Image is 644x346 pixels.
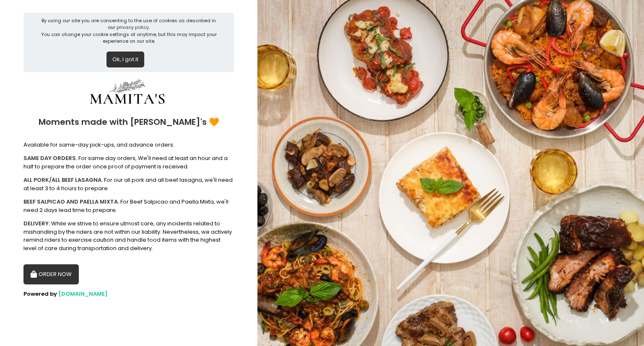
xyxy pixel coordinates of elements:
[23,198,119,206] b: BEEF SALPICAO AND PAELLA MIXTA.
[23,264,79,284] button: ORDER NOW
[23,176,103,184] b: ALL PORK/ALL BEEF LASAGNA.
[23,109,234,135] div: Moments made with [PERSON_NAME]'s 🧡
[23,198,234,214] div: For Beef Salpicao and Paella Mixta, we'll need 2 days lead time to prepare.
[38,17,220,45] div: By using our site you are consenting to the use of cookies as described in our You can change you...
[65,77,190,109] img: Mamitas PH
[117,24,150,31] a: privacy policy.
[106,52,144,67] button: Ok, I got it
[23,154,77,162] b: SAME DAY ORDERS.
[23,154,234,170] div: For same day orders, We'll need at least an hour and a half to prepare the order once proof of pa...
[23,176,234,192] div: For our all pork and all beef lasagna, we'll need at least 3 to 4 hours to prepare.
[23,219,50,227] b: DELIVERY.
[23,290,234,298] div: Powered by
[23,219,234,252] div: While we strive to ensure utmost care, any incidents related to mishandling by the riders are not...
[23,141,234,149] div: Available for same-day pick-ups, and advance orders.
[58,290,108,298] a: [DOMAIN_NAME]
